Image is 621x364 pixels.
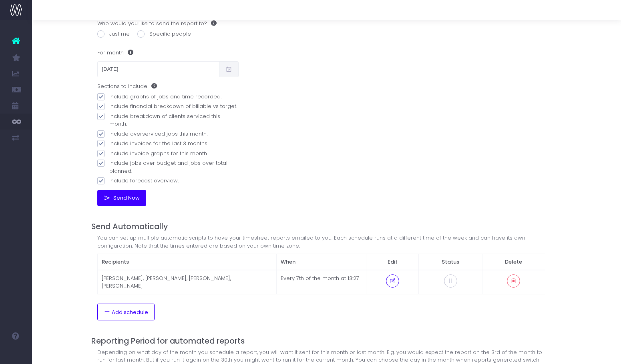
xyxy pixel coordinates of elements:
div: You can set up multiple automatic scripts to have your timesheet reports emailed to you. Each sch... [97,234,545,250]
label: Sections to include [97,82,157,90]
label: Include invoice graphs for this month. [97,150,239,158]
label: Specific people [137,30,191,38]
button: Send Now [97,190,146,206]
th: When [277,254,366,270]
label: Include financial breakdown of billable vs target. [97,102,239,110]
th: Delete [482,254,545,270]
th: Status [419,254,482,270]
label: Include invoices for the last 3 months. [97,140,239,148]
span: Send Now [111,195,140,201]
label: For month [97,45,133,61]
label: Include forecast overview. [97,177,239,185]
label: Include graphs of jobs and time recorded. [97,93,239,101]
label: Who would you like to send the report to? [97,20,217,28]
button: Add schedule [97,304,155,320]
input: Select date [97,61,219,77]
td: Every 7th of the month at 13:27 [277,270,366,294]
label: Include breakdown of clients serviced this month. [97,112,239,128]
label: Just me [97,30,130,38]
h4: Send Automatically [91,222,551,231]
th: Recipients [98,254,277,270]
label: Include jobs over budget and jobs over total planned. [97,159,239,175]
img: images/default_profile_image.png [10,348,22,360]
th: Edit [366,254,419,270]
span: Add schedule [112,309,148,316]
td: [PERSON_NAME], [PERSON_NAME], [PERSON_NAME], [PERSON_NAME] [98,270,277,294]
h4: Reporting Period for automated reports [91,336,551,346]
label: Include overserviced jobs this month. [97,130,239,138]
